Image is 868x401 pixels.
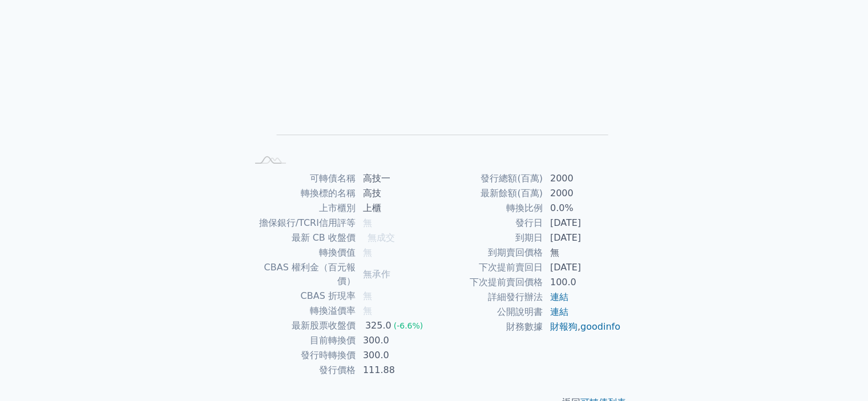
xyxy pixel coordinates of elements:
[434,275,543,290] td: 下次提前賣回價格
[356,201,434,216] td: 上櫃
[247,171,356,186] td: 可轉債名稱
[247,289,356,303] td: CBAS 折現率
[368,232,395,243] span: 無成交
[247,348,356,363] td: 發行時轉換價
[247,333,356,348] td: 目前轉換價
[434,290,543,305] td: 詳細發行辦法
[356,333,434,348] td: 300.0
[363,305,372,316] span: 無
[363,269,390,280] span: 無承作
[356,186,434,201] td: 高技
[580,321,620,332] a: goodinfo
[363,319,394,333] div: 325.0
[363,290,372,301] span: 無
[247,303,356,318] td: 轉換溢價率
[247,318,356,333] td: 最新股票收盤價
[247,260,356,289] td: CBAS 權利金（百元報價）
[434,319,543,334] td: 財務數據
[550,321,578,332] a: 財報狗
[434,201,543,216] td: 轉換比例
[356,348,434,363] td: 300.0
[434,260,543,275] td: 下次提前賣回日
[550,291,568,302] a: 連結
[247,201,356,216] td: 上市櫃別
[543,260,621,275] td: [DATE]
[363,217,372,228] span: 無
[543,171,621,186] td: 2000
[543,319,621,334] td: ,
[356,363,434,378] td: 111.88
[394,321,423,330] span: (-6.6%)
[247,245,356,260] td: 轉換價值
[543,216,621,230] td: [DATE]
[543,275,621,290] td: 100.0
[550,306,568,317] a: 連結
[434,230,543,245] td: 到期日
[434,245,543,260] td: 到期賣回價格
[266,15,608,152] g: Chart
[247,216,356,230] td: 擔保銀行/TCRI信用評等
[543,230,621,245] td: [DATE]
[247,230,356,245] td: 最新 CB 收盤價
[356,171,434,186] td: 高技一
[543,186,621,201] td: 2000
[247,363,356,378] td: 發行價格
[247,186,356,201] td: 轉換標的名稱
[434,171,543,186] td: 發行總額(百萬)
[434,186,543,201] td: 最新餘額(百萬)
[543,201,621,216] td: 0.0%
[434,305,543,319] td: 公開說明書
[363,247,372,258] span: 無
[434,216,543,230] td: 發行日
[543,245,621,260] td: 無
